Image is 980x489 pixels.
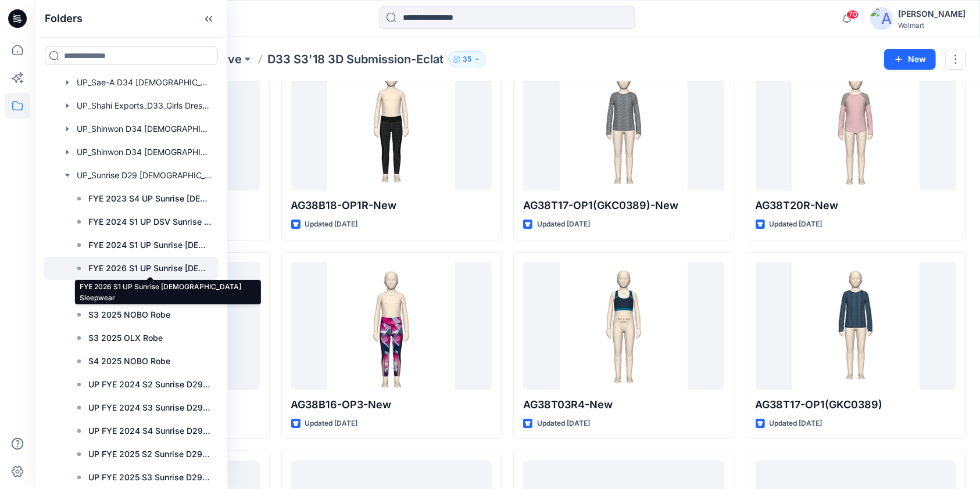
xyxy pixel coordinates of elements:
p: Updated [DATE] [305,218,358,231]
a: AG38T17-OP1(GKC0389) [756,262,957,390]
div: [PERSON_NAME] [898,7,965,21]
p: AG38B18-OP1R-New [291,197,492,214]
p: Updated [DATE] [537,218,590,231]
div: Walmart [898,21,965,30]
p: FYE 2026 S1 UP Sunrise [DEMOGRAPHIC_DATA] Sleepwear [88,261,212,275]
p: FYE 2023 S4 UP Sunrise [DEMOGRAPHIC_DATA] Sleep Board [88,192,212,206]
p: Updated [DATE] [770,418,822,430]
p: AG38T17-OP1(GKC0389) [756,397,957,413]
span: 70 [846,10,859,19]
img: avatar [870,7,893,30]
a: AG38B18-OP1R-New [291,63,492,190]
button: New [884,49,936,70]
a: AG38B16-OP3-New [291,262,492,390]
p: AG38T20R-New [756,197,957,214]
p: UP FYE 2025 S3 Sunrise D29 [DEMOGRAPHIC_DATA] Sleep [88,470,212,484]
p: AG38T03R4-New [523,397,724,413]
p: S4 2025 NOBO Robe [88,354,170,368]
button: 35 [448,51,486,67]
p: Updated [DATE] [537,418,590,430]
p: UP FYE 2024 S3 Sunrise D29 [DEMOGRAPHIC_DATA] Sleep [88,401,212,415]
a: AG38T17-OP1(GKC0389)-New [523,63,724,190]
p: S3 2025 NOBO Towel Wrap [88,285,197,299]
p: S3 2025 OLX Robe [88,331,163,345]
p: S3 2025 NOBO Robe [88,308,170,322]
p: AG38B16-OP3-New [291,397,492,413]
p: UP FYE 2025 S2 Sunrise D29 [DEMOGRAPHIC_DATA] Sleep [88,447,212,461]
p: FYE 2024 S1 UP DSV Sunrise Sleepwear [88,215,212,229]
p: Updated [DATE] [770,218,822,231]
a: AG38T03R4-New [523,262,724,390]
p: Updated [DATE] [305,418,358,430]
p: D33 S3'18 3D Submission-Eclat [267,51,443,67]
p: UP FYE 2024 S2 Sunrise D29 [DEMOGRAPHIC_DATA] Sleep [88,377,212,391]
p: UP FYE 2024 S4 Sunrise D29 [DEMOGRAPHIC_DATA] Sleep [88,424,212,438]
p: FYE 2024 S1 UP Sunrise [DEMOGRAPHIC_DATA] Sleepwear [88,238,212,252]
p: AG38T17-OP1(GKC0389)-New [523,197,724,214]
p: 35 [463,53,471,66]
a: AG38T20R-New [756,63,957,190]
